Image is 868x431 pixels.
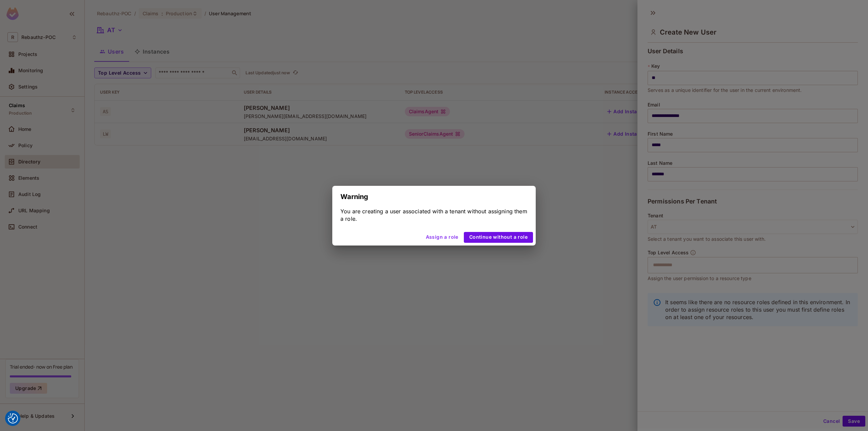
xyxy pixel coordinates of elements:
div: You are creating a user associated with a tenant without assigning them a role. [340,208,528,222]
h2: Warning [332,186,536,208]
button: Continue without a role [464,232,533,243]
button: Consent Preferences [8,413,18,424]
button: Assign a role [423,232,461,243]
img: Revisit consent button [8,413,18,424]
